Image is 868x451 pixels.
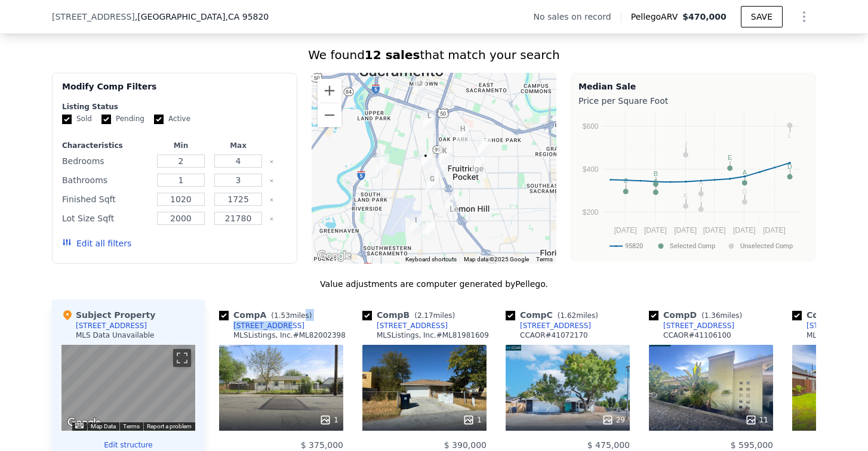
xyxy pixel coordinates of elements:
input: Pending [101,115,111,124]
div: Modify Comp Filters [62,81,287,102]
button: Edit structure [61,440,195,450]
div: Listing Status [62,102,287,112]
text: [DATE] [644,226,667,234]
div: 29 [602,414,625,426]
button: Zoom in [318,79,341,103]
text: $600 [583,122,599,131]
text: F [654,178,658,186]
div: MLSListings, Inc. # ML82002398 [233,330,346,340]
span: ( miles) [410,311,460,320]
input: Sold [62,115,72,124]
text: $400 [583,165,599,174]
button: Clear [269,159,274,164]
div: 3100 San Rafael Ct [451,118,474,148]
div: Lot Size Sqft [62,210,150,227]
div: 5067 13th Ave [473,131,495,161]
span: ( miles) [697,311,747,320]
div: 1 [463,414,482,426]
a: [STREET_ADDRESS] [506,321,591,330]
label: Active [154,114,190,124]
button: Map Data [91,422,116,431]
label: Pending [101,114,144,124]
span: , CA 95820 [225,12,269,21]
div: MLS Data Unavailable [76,330,155,340]
span: ( miles) [266,311,316,320]
button: Clear [269,197,274,202]
button: Show Options [792,5,816,29]
text: E [728,154,732,161]
text: D [787,163,792,170]
div: 2816 32nd Ave [421,168,444,198]
text: [DATE] [733,226,756,234]
input: Active [154,115,164,124]
span: Map data ©2025 Google [464,256,529,262]
div: Value adjustments are computer generated by Pellego . [52,278,816,290]
div: 3712 42nd Ave [440,187,463,217]
a: [STREET_ADDRESS] [649,321,734,330]
span: ( miles) [553,311,603,320]
div: [STREET_ADDRESS] [76,321,147,330]
div: 2615 Toy Ave [417,215,440,245]
button: Clear [269,178,274,183]
div: Comp A [219,309,316,321]
div: [STREET_ADDRESS] [663,321,734,330]
div: We found that match your search [52,47,816,63]
div: 2300 Worsham Ave [405,209,427,239]
text: $200 [583,208,599,217]
div: Street View [61,345,195,431]
div: Subject Property [61,309,155,321]
text: G [742,188,747,195]
div: Bathrooms [62,172,150,189]
span: $ 375,000 [301,440,343,450]
span: 1.53 [274,311,290,320]
div: 2647 21st Ave [414,145,437,175]
div: CCAOR # 41106100 [663,330,731,340]
div: Median Sale [578,81,808,92]
span: 1.62 [560,311,576,320]
span: $ 595,000 [731,440,773,450]
text: Selected Comp [670,242,715,250]
img: Google [64,415,104,431]
text: K [684,192,688,199]
text: H [698,180,703,187]
text: J [684,141,688,148]
div: 2736 4th Ave [418,105,441,135]
text: 95820 [625,242,643,250]
div: 11 [745,414,768,426]
div: [STREET_ADDRESS] [520,321,591,330]
button: SAVE [741,6,783,27]
span: , [GEOGRAPHIC_DATA] [135,11,269,23]
label: Sold [62,114,92,124]
span: [STREET_ADDRESS] [52,11,135,23]
button: Zoom out [318,103,341,127]
div: 4305 35th St [433,140,456,170]
a: Terms [536,256,553,262]
text: I [700,195,702,202]
a: Open this area in Google Maps (opens a new window) [64,415,104,431]
svg: A chart. [578,109,808,258]
a: Open this area in Google Maps (opens a new window) [315,248,354,264]
text: [DATE] [703,226,726,234]
text: L [788,132,792,139]
div: Characteristics [62,141,150,150]
text: [DATE] [763,226,786,234]
div: Price per Square Foot [578,92,808,109]
button: Edit all filters [62,237,131,249]
a: Terms [123,423,140,430]
button: Keyboard shortcuts [75,423,84,428]
button: Clear [269,217,274,221]
a: Report a problem [147,423,192,430]
div: CCAOR # 41072170 [520,330,588,340]
div: 4760 Del Rio Rd [371,149,394,179]
a: [STREET_ADDRESS] [219,321,304,330]
text: [DATE] [614,226,637,234]
text: [DATE] [674,226,697,234]
span: $470,000 [682,12,727,21]
div: Bedrooms [62,153,150,169]
div: Min [155,141,207,150]
div: Comp C [506,309,603,321]
div: Max [212,141,264,150]
span: $ 475,000 [587,440,630,450]
text: C [623,177,628,184]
